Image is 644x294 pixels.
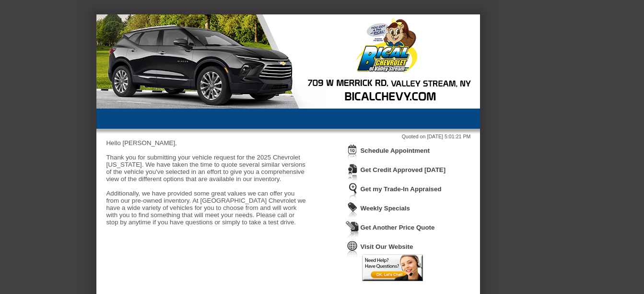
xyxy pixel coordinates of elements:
a: Get Credit Approved [DATE] [360,166,445,173]
a: Visit Our Website [360,243,413,250]
div: Hello [PERSON_NAME], Thank you for submitting your vehicle request for the 2025 Chevrolet [US_STA... [106,139,307,233]
a: Schedule Appointment [360,147,430,154]
img: Icon_TradeInAppraisal.png [346,183,359,200]
img: Icon_GetQuote.png [346,221,359,239]
div: Quoted on [DATE] 5:01:21 PM [106,134,470,139]
img: Icon_LiveChat2.png [362,254,423,281]
img: Icon_CreditApproval.png [346,163,359,181]
img: Icon_WeeklySpecials.png [346,202,359,220]
img: Icon_ScheduleAppointment.png [346,144,359,162]
img: Icon_VisitWebsite.png [346,240,359,258]
a: Get Another Price Quote [360,224,434,231]
a: Weekly Specials [360,205,410,212]
a: Get my Trade-In Appraised [360,185,441,193]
